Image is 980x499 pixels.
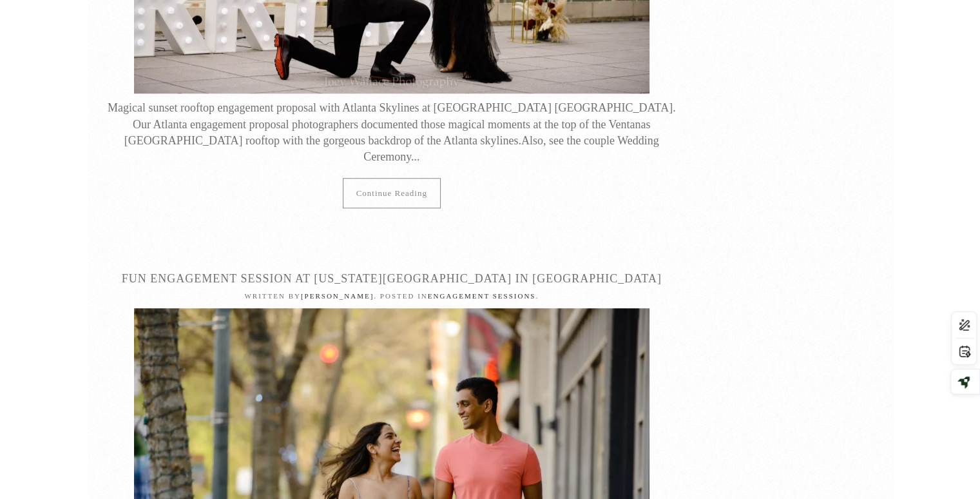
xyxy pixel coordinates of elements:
a: Continue reading [343,178,441,208]
p: Written by . Posted in . [101,291,684,302]
a: [PERSON_NAME] [301,292,374,300]
a: Fun Engagement Session At Virginia Highland in Atlanta [134,473,649,485]
a: Engagement Sessions [428,292,536,300]
div: Magical sunset rooftop engagement proposal with Atlanta Skylines at [GEOGRAPHIC_DATA] [GEOGRAPHIC... [101,100,684,165]
a: Fun Engagement Session At [US_STATE][GEOGRAPHIC_DATA] in [GEOGRAPHIC_DATA] [122,272,662,285]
